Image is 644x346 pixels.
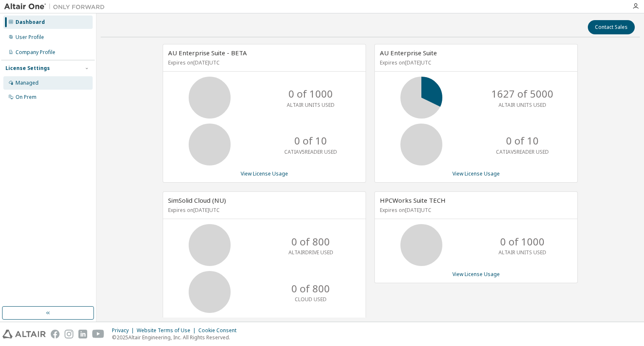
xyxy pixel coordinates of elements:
[287,101,335,108] p: ALTAIR UNITS USED
[4,3,109,11] img: Altair One
[291,235,330,249] p: 0 of 800
[491,87,553,101] p: 1627 of 5000
[380,49,437,57] span: AU Enterprise Suite
[65,330,73,338] img: instagram.svg
[500,235,545,249] p: 0 of 1000
[294,134,327,148] p: 0 of 10
[78,330,87,338] img: linkedin.svg
[295,296,327,303] p: CLOUD USED
[284,148,337,155] p: CATIAV5READER USED
[168,207,358,214] p: Expires on [DATE] UTC
[5,65,50,72] div: License Settings
[380,59,570,66] p: Expires on [DATE] UTC
[16,34,44,41] div: User Profile
[380,196,446,204] span: HPCWorks Suite TECH
[496,148,549,155] p: CATIAV5READER USED
[198,327,241,334] div: Cookie Consent
[168,49,247,57] span: AU Enterprise Suite - BETA
[137,327,198,334] div: Website Terms of Use
[588,20,635,34] button: Contact Sales
[112,327,137,334] div: Privacy
[168,196,226,204] span: SimSolid Cloud (NU)
[499,101,546,108] p: ALTAIR UNITS USED
[16,94,36,101] div: On Prem
[380,207,570,214] p: Expires on [DATE] UTC
[112,334,241,341] p: © 2025 Altair Engineering, Inc. All Rights Reserved.
[506,134,539,148] p: 0 of 10
[92,330,104,338] img: youtube.svg
[288,87,333,101] p: 0 of 1000
[288,249,333,256] p: ALTAIRDRIVE USED
[51,330,60,338] img: facebook.svg
[16,80,39,86] div: Managed
[452,170,500,177] a: View License Usage
[16,49,55,56] div: Company Profile
[168,59,358,66] p: Expires on [DATE] UTC
[3,330,46,338] img: altair_logo.svg
[16,19,45,26] div: Dashboard
[241,170,288,177] a: View License Usage
[291,281,330,296] p: 0 of 800
[499,249,546,256] p: ALTAIR UNITS USED
[452,271,500,278] a: View License Usage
